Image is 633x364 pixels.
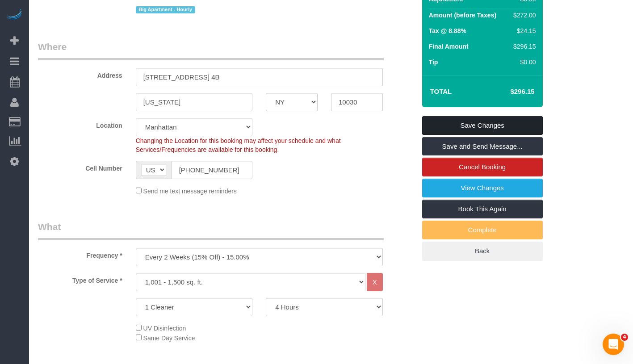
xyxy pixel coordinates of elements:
a: View Changes [422,179,543,197]
a: Back [422,242,543,260]
label: Type of Service * [31,273,129,285]
label: Frequency * [31,248,129,260]
span: Big Apartment - Hourly [136,6,195,13]
iframe: Intercom live chat [603,334,624,355]
input: Cell Number [172,161,253,179]
label: Amount (before Taxes) [429,11,496,20]
div: $0.00 [509,58,536,67]
legend: Where [38,40,384,60]
input: Zip Code [331,93,383,111]
a: Book This Again [422,200,543,218]
legend: What [38,220,384,240]
span: UV Disinfection [143,325,186,332]
label: Cell Number [31,161,129,173]
input: City [136,93,253,111]
label: Tip [429,58,438,67]
label: Location [31,118,129,130]
label: Tax @ 8.88% [429,26,466,35]
a: Cancel Booking [422,158,543,176]
span: 4 [621,334,628,341]
label: Final Amount [429,42,469,51]
strong: Total [430,88,452,95]
img: Automaid Logo [5,9,23,21]
h4: $296.15 [483,88,534,96]
label: Address [31,68,129,80]
a: Save Changes [422,116,543,135]
div: $272.00 [509,11,536,20]
div: $24.15 [509,26,536,35]
a: Save and Send Message... [422,137,543,156]
span: Send me text message reminders [143,188,237,195]
span: Same Day Service [143,335,195,342]
span: Changing the Location for this booking may affect your schedule and what Services/Frequencies are... [136,137,341,153]
div: $296.15 [509,42,536,51]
